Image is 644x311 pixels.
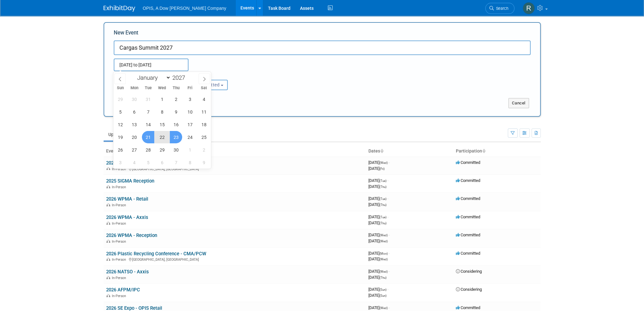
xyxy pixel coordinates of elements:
[456,251,480,256] span: Committed
[156,106,168,118] span: September 8, 2027
[104,128,141,140] a: Upcoming30
[368,233,390,237] span: [DATE]
[156,144,168,156] span: September 29, 2027
[106,294,110,297] img: In-Person Event
[106,167,110,170] img: In-Person Event
[114,40,531,55] input: Name of Trade Show / Conference
[387,178,388,183] span: -
[379,215,386,219] span: (Tue)
[368,196,388,201] span: [DATE]
[456,287,482,292] span: Considering
[387,196,388,201] span: -
[114,156,126,169] span: October 3, 2027
[380,148,383,153] a: Sort by Start Date
[112,294,128,298] span: In-Person
[379,276,386,279] span: (Thu)
[184,118,196,131] span: September 17, 2027
[114,29,138,39] label: New Event
[170,106,182,118] span: September 9, 2027
[142,144,154,156] span: September 28, 2027
[184,106,196,118] span: September 10, 2027
[368,305,390,310] span: [DATE]
[128,156,140,169] span: October 4, 2027
[104,5,135,12] img: ExhibitDay
[156,131,168,143] span: September 22, 2027
[494,6,508,11] span: Search
[379,258,388,261] span: (Wed)
[379,167,385,171] span: (Fri)
[198,144,210,156] span: October 2, 2027
[169,86,183,90] span: Thu
[197,86,211,90] span: Sat
[142,93,154,105] span: August 31, 2027
[379,185,386,189] span: (Thu)
[368,184,386,189] span: [DATE]
[387,215,388,219] span: -
[368,287,388,292] span: [DATE]
[106,215,148,220] a: 2026 WPMA - Axxis
[184,131,196,143] span: September 24, 2027
[114,106,126,118] span: September 5, 2027
[156,93,168,105] span: September 1, 2027
[112,185,128,189] span: In-Person
[106,221,110,225] img: In-Person Event
[134,74,171,82] select: Month
[106,166,363,171] div: [GEOGRAPHIC_DATA], [GEOGRAPHIC_DATA]
[155,86,169,90] span: Wed
[106,196,148,202] a: 2026 WPMA - Retail
[456,196,480,201] span: Committed
[368,293,386,298] span: [DATE]
[456,215,480,219] span: Committed
[184,156,196,169] span: October 8, 2027
[379,197,386,201] span: (Tue)
[142,156,154,169] span: October 5, 2027
[523,2,535,14] img: Renee Ortner
[128,118,140,131] span: September 13, 2027
[453,146,541,157] th: Participation
[368,239,388,243] span: [DATE]
[128,106,140,118] span: September 6, 2027
[366,146,453,157] th: Dates
[368,215,388,219] span: [DATE]
[456,305,480,310] span: Committed
[368,269,390,274] span: [DATE]
[106,233,157,238] a: 2026 WPMA - Reception
[379,233,388,237] span: (Wed)
[389,160,390,165] span: -
[456,178,480,183] span: Committed
[379,288,386,291] span: (Sun)
[104,146,366,157] th: Event
[379,161,388,165] span: (Wed)
[142,118,154,131] span: September 14, 2027
[112,203,128,207] span: In-Person
[106,258,110,261] img: In-Person Event
[184,93,196,105] span: September 3, 2027
[170,93,182,105] span: September 2, 2027
[106,185,110,188] img: In-Person Event
[106,287,140,293] a: 2026 AFPM/IPC
[143,6,226,11] span: OPIS, A Dow [PERSON_NAME] Company
[379,252,388,255] span: (Mon)
[456,233,480,237] span: Committed
[485,3,514,14] a: Search
[106,305,162,311] a: 2026 SE Expo - OPIS Retail
[170,131,182,143] span: September 23, 2027
[106,160,173,166] a: 2025 NACS - Retail, Axxis & A2i
[183,86,197,90] span: Fri
[368,202,386,207] span: [DATE]
[184,144,196,156] span: October 1, 2027
[456,160,480,165] span: Committed
[368,178,388,183] span: [DATE]
[368,275,386,280] span: [DATE]
[114,131,126,143] span: September 19, 2027
[114,144,126,156] span: September 26, 2027
[106,257,363,262] div: [GEOGRAPHIC_DATA], [GEOGRAPHIC_DATA]
[171,74,190,81] input: Year
[368,257,388,261] span: [DATE]
[389,233,390,237] span: -
[128,131,140,143] span: September 20, 2027
[185,71,246,79] div: Participation:
[368,160,390,165] span: [DATE]
[112,258,128,262] span: In-Person
[389,251,390,256] span: -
